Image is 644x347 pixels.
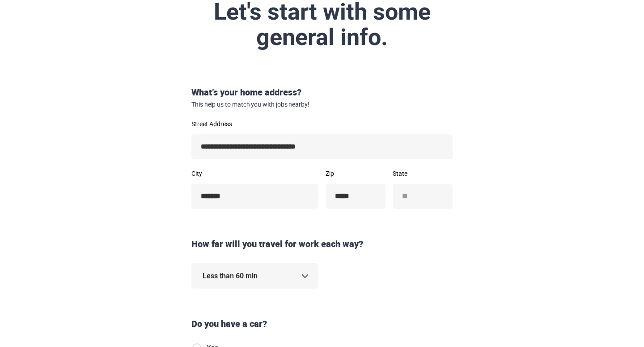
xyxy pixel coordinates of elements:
[188,86,456,108] div: What’s your home address?
[188,318,456,330] div: Do you have a car?
[191,170,318,177] label: City
[188,238,456,251] div: How far will you travel for work each way?
[326,170,386,177] label: Zip
[191,263,318,289] div: Less than 60 min
[393,170,453,177] label: State
[191,101,453,108] span: This help us to match you with jobs nearby!
[191,121,453,127] label: Street Address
